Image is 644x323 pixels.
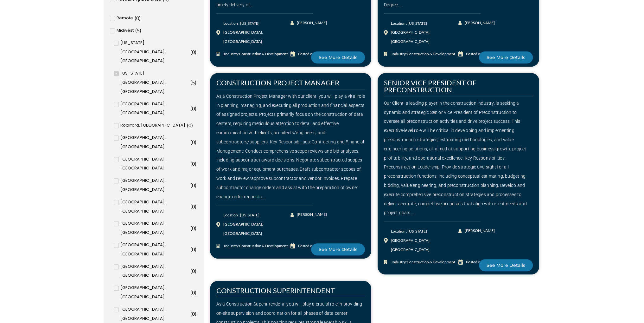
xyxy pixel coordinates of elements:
[190,139,192,145] span: (
[192,49,195,55] span: 0
[479,259,533,271] a: See More Details
[137,27,140,33] span: 5
[120,155,189,173] span: [GEOGRAPHIC_DATA], [GEOGRAPHIC_DATA]
[195,161,196,167] span: )
[188,122,191,128] span: 0
[195,268,196,274] span: )
[192,268,195,274] span: 0
[195,246,196,252] span: )
[195,311,196,317] span: )
[192,311,195,317] span: 0
[192,139,195,145] span: 0
[319,247,357,252] span: See More Details
[311,243,365,255] a: See More Details
[223,19,291,46] div: Location : [US_STATE][GEOGRAPHIC_DATA], [GEOGRAPHIC_DATA]
[120,283,189,302] span: [GEOGRAPHIC_DATA], [GEOGRAPHIC_DATA]
[190,105,192,111] span: (
[195,182,196,188] span: )
[216,286,335,295] a: CONSTRUCTION SUPERINTENDENT
[384,99,533,217] div: Our Client, a leading player in the construction industry, is seeking a dynamic and strategic Sen...
[190,49,192,55] span: (
[223,211,291,238] div: Location : [US_STATE][GEOGRAPHIC_DATA], [GEOGRAPHIC_DATA]
[311,51,365,63] a: See More Details
[190,225,192,231] span: (
[192,79,195,85] span: 5
[195,203,196,209] span: )
[120,121,185,130] span: Rockford, [GEOGRAPHIC_DATA]
[120,262,189,280] span: [GEOGRAPHIC_DATA], [GEOGRAPHIC_DATA]
[463,18,495,28] span: [PERSON_NAME]
[479,51,533,63] a: See More Details
[136,15,139,21] span: 0
[195,79,196,85] span: )
[192,203,195,209] span: 0
[190,182,192,188] span: (
[120,219,189,237] span: [GEOGRAPHIC_DATA], [GEOGRAPHIC_DATA]
[192,225,195,231] span: 0
[195,49,196,55] span: )
[195,289,196,295] span: )
[458,226,495,235] a: [PERSON_NAME]
[195,139,196,145] span: )
[192,246,195,252] span: 0
[187,122,188,128] span: (
[192,161,195,167] span: 0
[192,182,195,188] span: 0
[290,18,328,28] a: [PERSON_NAME]
[120,241,189,259] span: [GEOGRAPHIC_DATA], [GEOGRAPHIC_DATA]
[487,55,525,60] span: See More Details
[120,38,189,66] span: [US_STATE][GEOGRAPHIC_DATA], [GEOGRAPHIC_DATA]
[192,105,195,111] span: 0
[117,14,133,23] span: Remote
[190,161,192,167] span: (
[135,27,137,33] span: (
[295,18,327,28] span: [PERSON_NAME]
[216,92,365,201] div: As a Construction Project Manager with our client, you will play a vital role in planning, managi...
[190,246,192,252] span: (
[120,133,189,152] span: [GEOGRAPHIC_DATA], [GEOGRAPHIC_DATA]
[290,210,328,219] a: [PERSON_NAME]
[120,69,189,96] span: [US_STATE][GEOGRAPHIC_DATA], [GEOGRAPHIC_DATA]
[140,27,141,33] span: )
[190,268,192,274] span: (
[190,79,192,85] span: (
[195,105,196,111] span: )
[120,198,189,216] span: [GEOGRAPHIC_DATA], [GEOGRAPHIC_DATA]
[190,289,192,295] span: (
[463,226,495,235] span: [PERSON_NAME]
[190,203,192,209] span: (
[319,55,357,60] span: See More Details
[391,19,458,46] div: Location : [US_STATE][GEOGRAPHIC_DATA], [GEOGRAPHIC_DATA]
[117,26,134,35] span: Midwest
[216,78,339,87] a: CONSTRUCTION PROJECT MANAGER
[192,289,195,295] span: 0
[191,122,193,128] span: )
[120,176,189,194] span: [GEOGRAPHIC_DATA], [GEOGRAPHIC_DATA]
[295,210,327,219] span: [PERSON_NAME]
[190,311,192,317] span: (
[195,225,196,231] span: )
[487,263,525,267] span: See More Details
[391,227,458,254] div: Location : [US_STATE][GEOGRAPHIC_DATA], [GEOGRAPHIC_DATA]
[120,100,189,118] span: [GEOGRAPHIC_DATA], [GEOGRAPHIC_DATA]
[135,15,136,21] span: (
[384,78,476,94] a: SENIOR VICE PRESIDENT OF PRECONSTRUCTION
[458,18,495,28] a: [PERSON_NAME]
[139,15,141,21] span: )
